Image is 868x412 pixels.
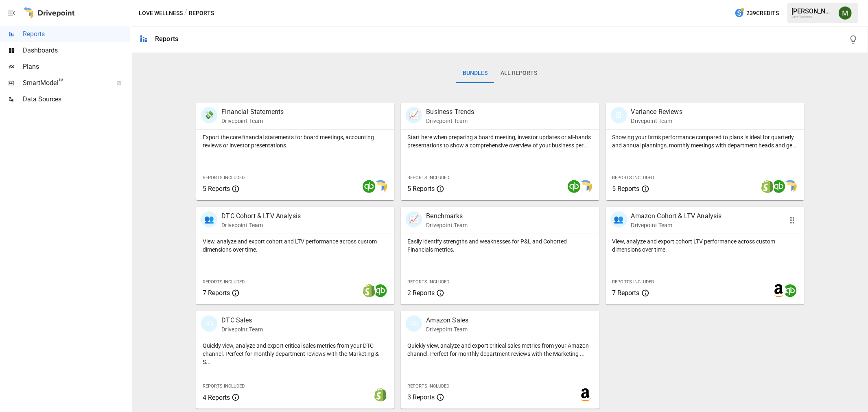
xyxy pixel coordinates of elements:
[568,180,581,193] img: quickbooks
[746,8,779,18] span: 239 Credits
[23,94,130,104] span: Data Sources
[426,107,474,117] p: Business Trends
[363,180,376,193] img: quickbooks
[23,29,130,39] span: Reports
[772,180,785,193] img: quickbooks
[203,133,388,149] p: Export the core financial statements for board meetings, accounting reviews or investor presentat...
[612,175,654,180] span: Reports Included
[203,279,245,285] span: Reports Included
[374,180,387,193] img: smart model
[407,384,449,389] span: Reports Included
[426,221,468,229] p: Drivepoint Team
[784,284,797,297] img: quickbooks
[407,175,449,180] span: Reports Included
[203,237,388,254] p: View, analyze and export cohort and LTV performance across custom dimensions over time.
[612,185,640,193] span: 5 Reports
[631,221,722,229] p: Drivepoint Team
[611,211,627,228] div: 👥
[631,211,722,221] p: Amazon Cohort & LTV Analysis
[426,325,468,333] p: Drivepoint Team
[631,117,682,125] p: Drivepoint Team
[834,2,857,24] button: Meredith Lacasse
[407,185,435,193] span: 5 Reports
[761,180,774,193] img: shopify
[407,393,435,401] span: 3 Reports
[772,284,785,297] img: amazon
[221,107,284,117] p: Financial Statements
[203,185,230,193] span: 5 Reports
[631,107,682,117] p: Variance Reviews
[839,7,852,20] img: Meredith Lacasse
[23,46,130,55] span: Dashboards
[221,325,263,333] p: Drivepoint Team
[155,35,178,43] div: Reports
[784,180,797,193] img: smart model
[579,180,592,193] img: smart model
[201,107,217,123] div: 💸
[58,77,64,87] span: ™
[23,62,130,72] span: Plans
[791,7,834,15] div: [PERSON_NAME]
[407,279,449,285] span: Reports Included
[374,388,387,401] img: shopify
[221,211,301,221] p: DTC Cohort & LTV Analysis
[426,316,468,325] p: Amazon Sales
[407,237,593,254] p: Easily identify strengths and weaknesses for P&L and Cohorted Financials metrics.
[184,8,187,18] div: /
[406,107,422,123] div: 📈
[203,175,245,180] span: Reports Included
[23,78,107,88] span: SmartModel
[221,221,301,229] p: Drivepoint Team
[456,64,494,83] button: Bundles
[139,8,183,18] button: Love Wellness
[731,6,782,21] button: 239Credits
[426,117,474,125] p: Drivepoint Team
[579,388,592,401] img: amazon
[612,237,798,254] p: View, analyze and export cohort LTV performance across custom dimensions over time.
[407,342,593,358] p: Quickly view, analyze and export critical sales metrics from your Amazon channel. Perfect for mon...
[221,316,263,325] p: DTC Sales
[203,342,388,366] p: Quickly view, analyze and export critical sales metrics from your DTC channel. Perfect for monthl...
[201,316,217,332] div: 🛍
[407,289,435,297] span: 2 Reports
[611,107,627,123] div: 🗓
[494,64,544,83] button: All Reports
[221,117,284,125] p: Drivepoint Team
[374,284,387,297] img: quickbooks
[406,316,422,332] div: 🛍
[203,289,230,297] span: 7 Reports
[203,394,230,401] span: 4 Reports
[612,289,640,297] span: 7 Reports
[612,279,654,285] span: Reports Included
[406,211,422,228] div: 📈
[791,15,834,19] div: Love Wellness
[612,133,798,149] p: Showing your firm's performance compared to plans is ideal for quarterly and annual plannings, mo...
[203,384,245,389] span: Reports Included
[201,211,217,228] div: 👥
[363,284,376,297] img: shopify
[407,133,593,149] p: Start here when preparing a board meeting, investor updates or all-hands presentations to show a ...
[426,211,468,221] p: Benchmarks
